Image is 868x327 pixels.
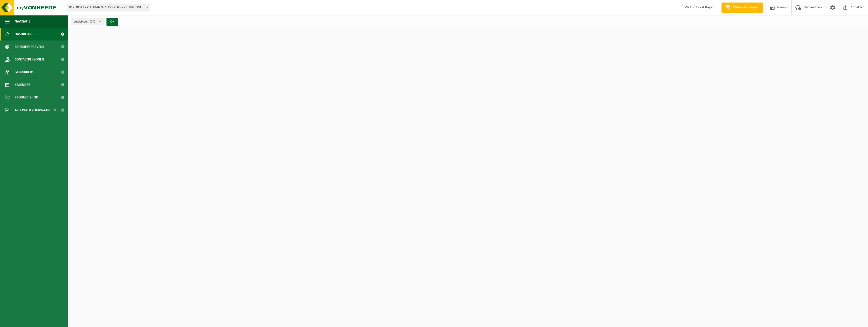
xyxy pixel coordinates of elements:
span: 01-020513 - PITTMAN SEAFOODS NV - ZEEBRUGGE [67,4,150,11]
span: Offerte aanvragen [732,5,761,10]
span: Contactpersonen [15,53,44,66]
span: Navigatie [15,15,30,28]
span: Product Shop [15,91,38,104]
strong: Ezaat Bayat [696,6,714,9]
span: Gebruikers [15,66,34,78]
span: Acceptatievoorwaarden [15,104,56,116]
button: OK [106,18,118,26]
span: Kalender [15,78,30,91]
span: Bedrijfsgegevens [15,40,44,53]
span: 01-020513 - PITTMAN SEAFOODS NV - ZEEBRUGGE [67,4,150,11]
span: Vestigingen [74,18,97,26]
span: Dashboard [15,28,34,40]
a: Offerte aanvragen [721,3,763,13]
button: Vestigingen(2/2) [71,18,103,25]
count: (2/2) [90,20,97,23]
